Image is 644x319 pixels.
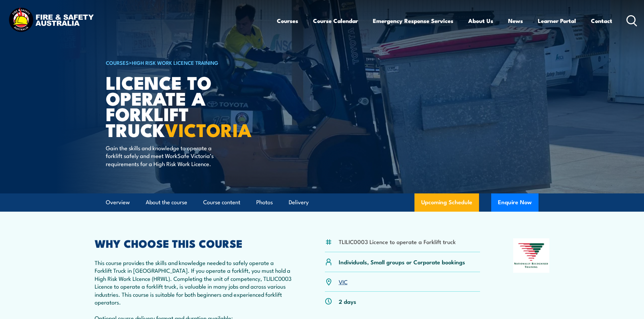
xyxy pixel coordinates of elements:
[414,193,479,212] a: Upcoming Schedule
[106,58,273,67] h6: >
[95,238,292,248] h2: WHY CHOOSE THIS COURSE
[513,238,550,273] img: Nationally Recognised Training logo.
[203,193,240,211] a: Course content
[165,115,252,143] strong: VICTORIA
[491,193,539,212] button: Enquire Now
[339,238,456,245] li: TLILIC0003 Licence to operate a Forklift truck
[373,12,453,30] a: Emergency Response Services
[313,12,358,30] a: Course Calendar
[339,297,356,305] p: 2 days
[106,74,273,137] h1: Licence to operate a forklift truck
[106,193,130,211] a: Overview
[106,144,229,167] p: Gain the skills and knowledge to operate a forklift safely and meet WorkSafe Victoria’s requireme...
[508,12,523,30] a: News
[468,12,493,30] a: About Us
[339,258,465,266] p: Individuals, Small groups or Corporate bookings
[277,12,298,30] a: Courses
[591,12,612,30] a: Contact
[106,59,129,66] a: COURSES
[538,12,576,30] a: Learner Portal
[256,193,273,211] a: Photos
[132,59,218,66] a: High Risk Work Licence Training
[289,193,309,211] a: Delivery
[339,277,348,286] a: VIC
[146,193,187,211] a: About the course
